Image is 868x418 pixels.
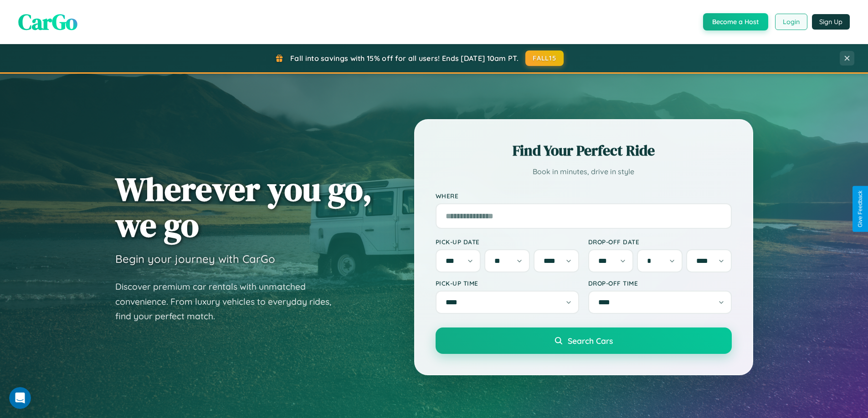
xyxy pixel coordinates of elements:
h2: Find Your Perfect Ride [436,141,732,161]
span: Search Cars [568,336,613,346]
iframe: Intercom live chat [9,387,31,409]
div: Give Feedback [857,191,863,227]
label: Drop-off Date [588,238,732,246]
label: Pick-up Date [436,238,579,246]
button: Search Cars [436,327,732,354]
label: Drop-off Time [588,279,732,287]
button: Login [775,14,807,30]
p: Discover premium car rentals with unmatched convenience. From luxury vehicles to everyday rides, ... [115,279,343,324]
button: Sign Up [812,14,850,30]
label: Pick-up Time [436,279,579,287]
label: Where [436,192,732,200]
span: CarGo [18,7,77,37]
h3: Begin your journey with CarGo [115,252,275,266]
button: Become a Host [703,13,768,30]
span: Fall into savings with 15% off for all users! Ends [DATE] 10am PT. [290,54,519,63]
button: FALL15 [525,50,564,66]
h1: Wherever you go, we go [115,171,372,243]
p: Book in minutes, drive in style [436,165,732,178]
